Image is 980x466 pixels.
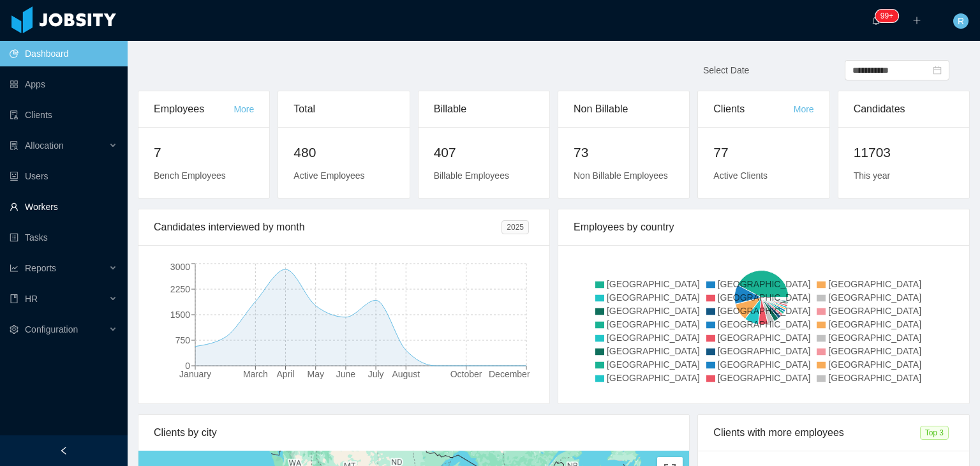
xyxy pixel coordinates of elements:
span: [GEOGRAPHIC_DATA] [828,359,921,370]
i: icon: line-chart [10,264,19,273]
i: icon: book [10,294,19,303]
tspan: 750 [175,335,191,345]
span: [GEOGRAPHIC_DATA] [828,346,921,356]
span: [GEOGRAPHIC_DATA] [718,292,811,303]
i: icon: setting [10,325,19,334]
h2: 407 [434,142,534,163]
h2: 11703 [854,142,954,163]
i: icon: solution [10,141,19,150]
span: HR [25,294,38,304]
span: [GEOGRAPHIC_DATA] [607,292,700,303]
sup: 218 [875,10,898,22]
i: icon: plus [912,16,921,25]
a: icon: userWorkers [10,194,117,220]
span: Reports [25,263,56,273]
tspan: May [308,369,324,379]
span: [GEOGRAPHIC_DATA] [607,319,700,329]
a: icon: robotUsers [10,163,117,189]
span: This year [854,170,891,181]
div: Employees by country [574,209,954,245]
span: [GEOGRAPHIC_DATA] [828,292,921,303]
span: [GEOGRAPHIC_DATA] [607,373,700,383]
span: [GEOGRAPHIC_DATA] [828,319,921,329]
tspan: April [277,369,295,379]
tspan: June [336,369,356,379]
tspan: 2250 [170,284,190,294]
span: Top 3 [920,426,949,440]
tspan: 0 [185,361,190,371]
tspan: August [392,369,420,379]
div: Clients by city [154,415,674,451]
div: Clients [713,91,793,127]
a: icon: profileTasks [10,225,117,250]
span: [GEOGRAPHIC_DATA] [607,346,700,356]
a: More [234,104,254,114]
span: [GEOGRAPHIC_DATA] [718,346,811,356]
tspan: March [243,369,268,379]
span: [GEOGRAPHIC_DATA] [607,333,700,343]
span: [GEOGRAPHIC_DATA] [607,279,700,289]
a: icon: appstoreApps [10,71,117,97]
tspan: July [368,369,384,379]
tspan: October [450,369,482,379]
span: Billable Employees [434,170,509,181]
div: Billable [434,91,534,127]
span: Select Date [703,65,749,75]
span: [GEOGRAPHIC_DATA] [607,306,700,316]
tspan: 1500 [170,310,190,320]
div: Candidates [854,91,954,127]
span: [GEOGRAPHIC_DATA] [607,359,700,370]
h2: 73 [574,142,674,163]
h2: 480 [293,142,394,163]
span: Active Clients [713,170,768,181]
h2: 77 [713,142,813,163]
span: [GEOGRAPHIC_DATA] [718,306,811,316]
span: [GEOGRAPHIC_DATA] [718,279,811,289]
span: [GEOGRAPHIC_DATA] [828,306,921,316]
span: [GEOGRAPHIC_DATA] [718,373,811,383]
span: Allocation [25,140,64,151]
span: R [958,13,964,29]
span: Bench Employees [154,170,226,181]
span: [GEOGRAPHIC_DATA] [828,373,921,383]
a: icon: pie-chartDashboard [10,41,117,66]
div: Non Billable [574,91,674,127]
span: [GEOGRAPHIC_DATA] [718,359,811,370]
i: icon: calendar [933,66,942,75]
span: 2025 [501,220,529,234]
span: Non Billable Employees [574,170,668,181]
a: icon: auditClients [10,102,117,128]
div: Total [293,91,394,127]
a: More [794,104,814,114]
i: icon: bell [872,16,880,25]
span: Configuration [25,324,78,334]
span: [GEOGRAPHIC_DATA] [718,333,811,343]
span: [GEOGRAPHIC_DATA] [828,333,921,343]
tspan: January [179,369,211,379]
h2: 7 [154,142,254,163]
tspan: December [489,369,530,379]
span: Active Employees [293,170,364,181]
div: Candidates interviewed by month [154,209,501,245]
div: Clients with more employees [713,415,919,451]
span: [GEOGRAPHIC_DATA] [828,279,921,289]
div: Employees [154,91,234,127]
span: [GEOGRAPHIC_DATA] [718,319,811,329]
tspan: 3000 [170,262,190,272]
